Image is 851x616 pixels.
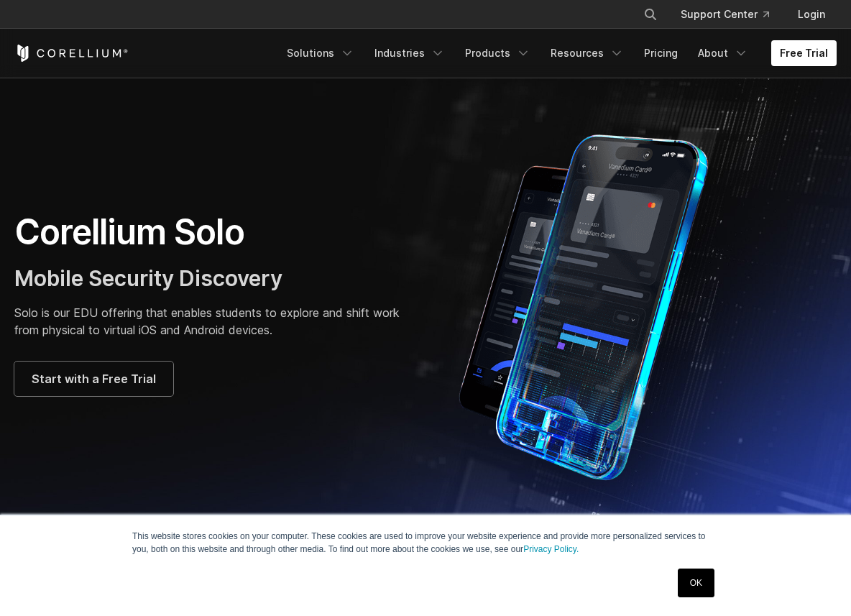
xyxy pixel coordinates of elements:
[771,40,837,66] a: Free Trial
[32,370,156,387] span: Start with a Free Trial
[635,40,686,66] a: Pricing
[278,40,837,66] div: Navigation Menu
[456,40,539,66] a: Products
[132,530,719,556] p: This website stores cookies on your computer. These cookies are used to improve your website expe...
[786,1,837,27] a: Login
[638,1,663,27] button: Search
[14,362,173,396] a: Start with a Free Trial
[542,40,632,66] a: Resources
[669,1,781,27] a: Support Center
[14,211,411,254] h1: Corellium Solo
[523,544,579,554] a: Privacy Policy.
[689,40,757,66] a: About
[14,304,411,339] p: Solo is our EDU offering that enables students to explore and shift work from physical to virtual...
[440,124,749,483] img: Corellium Solo for mobile app security solutions
[14,45,129,62] a: Corellium Home
[678,569,714,597] a: OK
[626,1,837,27] div: Navigation Menu
[14,265,282,291] span: Mobile Security Discovery
[278,40,363,66] a: Solutions
[366,40,454,66] a: Industries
